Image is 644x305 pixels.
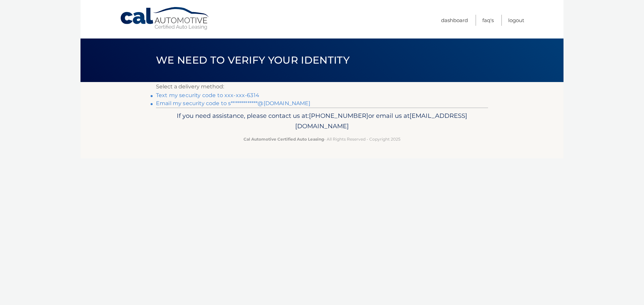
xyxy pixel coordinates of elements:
span: [PHONE_NUMBER] [309,112,368,120]
a: Dashboard [441,15,468,26]
a: FAQ's [482,15,494,26]
p: If you need assistance, please contact us at: or email us at [160,110,484,132]
span: We need to verify your identity [156,54,350,66]
a: Cal Automotive [120,7,210,30]
p: Select a delivery method: [156,82,488,91]
a: Text my security code to xxx-xxx-6314 [156,92,259,98]
strong: Cal Automotive Certified Auto Leasing [244,137,324,142]
a: Logout [508,15,524,26]
p: - All Rights Reserved - Copyright 2025 [160,136,484,143]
